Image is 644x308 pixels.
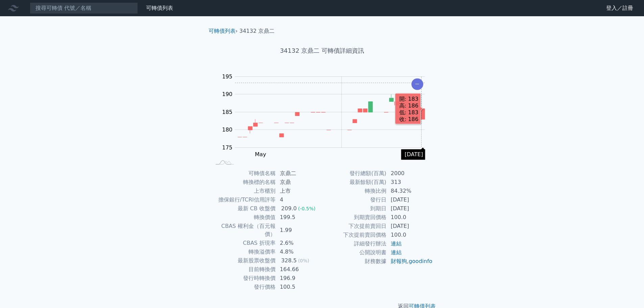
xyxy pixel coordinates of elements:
[211,239,276,247] td: CBAS 折現率
[211,222,276,239] td: CBAS 權利金（百元報價）
[222,109,233,115] tspan: 185
[211,195,276,204] td: 擔保銀行/TCRI信用評等
[391,240,402,247] a: 連結
[409,258,432,264] a: goodinfo
[280,205,298,213] div: 209.0
[146,5,173,11] a: 可轉債列表
[211,178,276,187] td: 轉換標的名稱
[276,274,322,283] td: 196.9
[415,151,424,158] tspan: Jun
[239,27,275,35] li: 34132 京鼎二
[387,222,433,231] td: [DATE]
[276,213,322,222] td: 199.5
[298,258,309,263] span: (0%)
[211,169,276,178] td: 可轉債名稱
[222,73,233,80] tspan: 195
[322,213,387,222] td: 到期賣回價格
[322,204,387,213] td: 到期日
[219,73,435,171] g: Chart
[276,239,322,247] td: 2.6%
[322,169,387,178] td: 發行總額(百萬)
[211,187,276,195] td: 上市櫃別
[222,91,233,97] tspan: 190
[211,265,276,274] td: 目前轉換價
[209,28,236,34] a: 可轉債列表
[322,195,387,204] td: 發行日
[322,239,387,248] td: 詳細發行辦法
[211,274,276,283] td: 發行時轉換價
[387,169,433,178] td: 2000
[222,144,233,151] tspan: 175
[276,195,322,204] td: 4
[211,283,276,291] td: 發行價格
[276,169,322,178] td: 京鼎二
[276,178,322,187] td: 京鼎
[255,151,266,158] tspan: May
[601,3,639,14] a: 登入／註冊
[298,206,316,211] span: (-0.5%)
[280,257,298,265] div: 328.5
[387,231,433,239] td: 100.0
[276,187,322,195] td: 上市
[391,258,407,264] a: 財報狗
[222,94,425,137] g: Series
[391,249,402,256] a: 連結
[387,178,433,187] td: 313
[211,247,276,256] td: 轉換溢價率
[322,187,387,195] td: 轉換比例
[387,213,433,222] td: 100.0
[276,265,322,274] td: 164.66
[203,46,441,55] h1: 34132 京鼎二 可轉債詳細資訊
[322,248,387,257] td: 公開說明書
[387,187,433,195] td: 84.32%
[322,231,387,239] td: 下次提前賣回價格
[387,257,433,266] td: ,
[209,27,238,35] li: ›
[211,204,276,213] td: 最新 CB 收盤價
[276,283,322,291] td: 100.5
[322,222,387,231] td: 下次提前賣回日
[276,247,322,256] td: 4.8%
[30,2,138,14] input: 搜尋可轉債 代號／名稱
[387,195,433,204] td: [DATE]
[322,257,387,266] td: 財務數據
[387,204,433,213] td: [DATE]
[211,213,276,222] td: 轉換價值
[322,178,387,187] td: 最新餘額(百萬)
[276,222,322,239] td: 1.99
[222,126,233,133] tspan: 180
[211,256,276,265] td: 最新股票收盤價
